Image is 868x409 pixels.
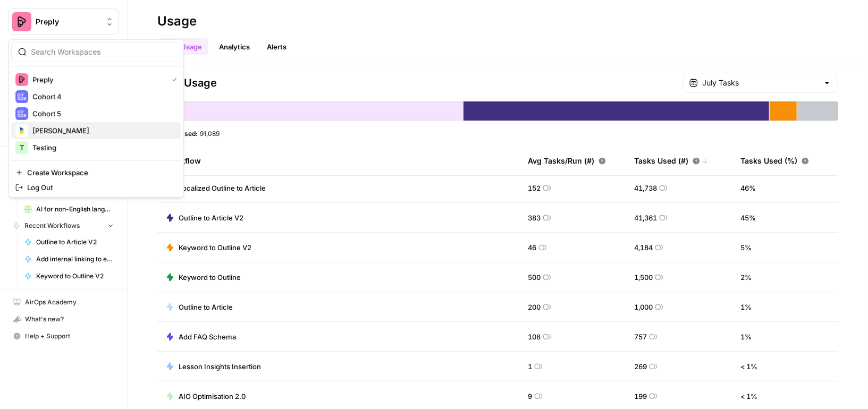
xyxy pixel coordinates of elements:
[9,39,184,198] div: Workspace: Preply
[166,391,246,402] a: AIO Optimisation 2.0
[31,47,174,57] input: Search Workspaces
[9,311,119,328] button: What's new?
[740,331,752,342] span: 1 %
[634,146,709,175] div: Tasks Used (#)
[11,180,181,195] a: Log Out
[25,297,114,307] span: AirOps Academy
[27,182,173,193] span: Log Out
[24,221,80,231] span: Recent Workflows
[634,391,647,402] span: 199
[179,242,251,253] span: Keyword to Outline V2
[528,391,532,402] span: 9
[27,167,173,178] span: Create Workspace
[15,124,28,137] img: Nikki Test Logo
[740,212,756,223] span: 45 %
[36,237,114,247] span: Outline to Article V2
[528,242,536,253] span: 46
[740,242,752,253] span: 5 %
[157,13,197,30] div: Usage
[634,361,647,372] span: 269
[157,38,208,55] a: Task Usage
[528,361,532,372] span: 1
[32,91,173,102] span: Cohort 4
[634,331,647,342] span: 757
[15,90,28,103] img: Cohort 4 Logo
[157,75,217,90] span: Task Usage
[179,391,246,402] span: AIO Optimisation 2.0
[9,294,119,311] a: AirOps Academy
[528,272,541,283] span: 500
[9,218,119,234] button: Recent Workflows
[179,212,243,223] span: Outline to Article V2
[634,242,653,253] span: 4,184
[213,38,256,55] a: Analytics
[20,268,119,285] a: Keyword to Outline V2
[179,302,233,312] span: Outline to Article
[32,142,173,153] span: Testing
[166,183,266,193] a: Localized Outline to Article
[11,165,181,180] a: Create Workspace
[179,361,261,372] span: Lesson Insights Insertion
[166,302,233,312] a: Outline to Article
[528,183,541,193] span: 152
[634,212,657,223] span: 41,361
[528,212,541,223] span: 383
[740,302,752,312] span: 1 %
[740,272,752,283] span: 2 %
[20,234,119,251] a: Outline to Article V2
[166,146,511,175] div: Workflow
[12,12,31,31] img: Preply Logo
[260,38,293,55] a: Alerts
[179,272,241,283] span: Keyword to Outline
[740,391,757,402] span: < 1 %
[15,73,28,86] img: Preply Logo
[20,201,119,218] a: AI for non-English languages
[634,183,657,193] span: 41,738
[20,251,119,268] a: Add internal linking to existing articles
[20,142,24,153] span: T
[634,272,653,283] span: 1,500
[634,302,653,312] span: 1,000
[740,361,757,372] span: < 1 %
[36,204,114,214] span: AI for non-English languages
[25,331,114,341] span: Help + Support
[166,361,261,372] a: Lesson Insights Insertion
[15,107,28,120] img: Cohort 5 Logo
[740,183,756,193] span: 46 %
[166,331,236,342] a: Add FAQ Schema
[740,146,809,175] div: Tasks Used (%)
[528,302,541,312] span: 200
[166,272,241,283] a: Keyword to Outline
[36,271,114,281] span: Keyword to Outline V2
[166,242,251,253] a: Keyword to Outline V2
[36,16,100,27] span: Preply
[32,74,163,85] span: Preply
[702,78,819,88] input: July Tasks
[179,331,236,342] span: Add FAQ Schema
[528,331,541,342] span: 108
[9,311,118,327] div: What's new?
[9,328,119,345] button: Help + Support
[32,108,173,119] span: Cohort 5
[166,212,243,223] a: Outline to Article V2
[528,146,606,175] div: Avg Tasks/Run (#)
[200,129,220,138] span: 91,089
[179,183,266,193] span: Localized Outline to Article
[9,8,119,35] button: Workspace: Preply
[36,254,114,264] span: Add internal linking to existing articles
[32,125,173,136] span: [PERSON_NAME]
